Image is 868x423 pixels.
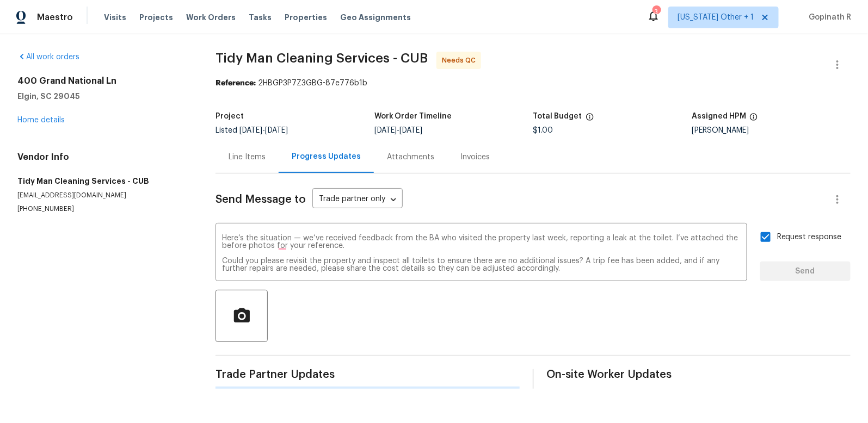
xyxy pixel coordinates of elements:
span: [DATE] [374,127,397,134]
a: Home details [17,116,65,124]
span: [DATE] [265,127,288,134]
h4: Vendor Info [17,152,189,163]
span: Gopinath R [805,12,852,23]
div: 2HBGP3P7Z3GBG-87e776b1b [216,78,851,89]
h5: Assigned HPM [692,113,746,120]
textarea: Hi [PERSON_NAME], Hope you’re doing great. Here’s the situation — we’ve received feedback from th... [222,234,741,272]
h5: Total Budget [533,113,582,120]
div: Attachments [387,152,434,163]
span: Geo Assignments [340,12,411,23]
span: Trade Partner Updates [216,369,520,380]
span: [DATE] [239,127,262,134]
span: Properties [285,12,327,23]
div: Trade partner only [312,191,403,209]
span: Send Message to [216,194,306,205]
div: Invoices [460,152,490,163]
span: Request response [777,232,842,243]
h5: Project [216,113,244,120]
span: Maestro [37,12,73,23]
h5: Tidy Man Cleaning Services - CUB [17,176,189,186]
span: The hpm assigned to this work order. [749,113,758,127]
span: - [239,127,288,134]
p: [EMAIL_ADDRESS][DOMAIN_NAME] [17,191,189,200]
div: Progress Updates [292,151,361,162]
span: Listed [216,127,288,134]
b: Reference: [216,79,256,87]
a: All work orders [17,53,79,61]
span: Tasks [249,14,272,21]
span: Visits [104,12,126,23]
span: $1.00 [533,127,553,134]
span: Work Orders [186,12,236,23]
div: Line Items [229,152,266,163]
span: The total cost of line items that have been proposed by Opendoor. This sum includes line items th... [586,113,594,127]
span: Projects [139,12,173,23]
div: 3 [652,7,660,17]
span: Tidy Man Cleaning Services - CUB [216,52,428,65]
h2: 400 Grand National Ln [17,76,189,86]
span: On-site Worker Updates [547,369,851,380]
span: [US_STATE] Other + 1 [678,12,754,23]
p: [PHONE_NUMBER] [17,204,189,214]
h5: Elgin, SC 29045 [17,91,189,102]
h5: Work Order Timeline [374,113,452,120]
span: - [374,127,423,134]
div: [PERSON_NAME] [692,127,851,134]
span: Needs QC [442,55,480,66]
span: [DATE] [400,127,423,134]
